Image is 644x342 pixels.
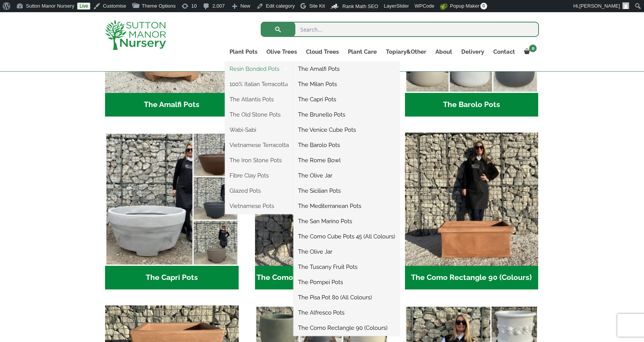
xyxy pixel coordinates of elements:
h2: The Como Cube Pots 45 (All Colours) [255,266,389,289]
h2: The Amalfi Pots [105,93,239,117]
a: Vietnamese Pots [225,200,293,212]
a: Glazed Pots [225,185,293,197]
h2: The Como Rectangle 90 (Colours) [405,266,539,289]
a: The Atlantis Pots [225,94,293,105]
a: The Capri Pots [293,94,400,105]
a: 100% Italian Terracotta [225,78,293,90]
a: The Iron Stone Pots [225,155,293,166]
a: Resin Bonded Pots [225,63,293,75]
a: Wabi-Sabi [225,124,293,136]
a: Olive Trees [262,46,301,57]
a: The Rome Bowl [293,155,400,166]
img: The Capri Pots [105,133,239,266]
h2: The Capri Pots [105,266,239,289]
a: Live [77,3,90,10]
a: The Como Rectangle 90 (Colours) [293,322,400,334]
a: The Olive Jar [293,170,400,181]
span: Site Kit [309,3,325,9]
a: The Tuscany Fruit Pots [293,261,400,273]
a: The Amalfi Pots [293,63,400,75]
span: [PERSON_NAME] [579,3,620,9]
a: Fibre Clay Pots [225,170,293,181]
a: The Pisa Pot 80 (All Colours) [293,292,400,303]
a: The San Marino Pots [293,216,400,227]
a: The Pompei Pots [293,276,400,288]
a: The Milan Pots [293,78,400,90]
a: Delivery [457,46,489,57]
a: The Sicilian Pots [293,185,400,197]
span: Rank Math SEO [343,3,378,9]
a: Plant Pots [225,46,262,57]
input: Search... [261,22,539,37]
a: About [431,46,457,57]
span: 0 [529,45,537,52]
a: Vietnamese Terracotta [225,139,293,151]
a: Topiary&Other [381,46,431,57]
a: The Olive Jar [293,246,400,257]
a: Contact [489,46,520,57]
h2: The Barolo Pots [405,93,539,117]
span: 0 [480,3,487,10]
a: The Barolo Pots [293,139,400,151]
a: The Alfresco Pots [293,307,400,318]
a: 0 [520,46,539,57]
a: The Old Stone Pots [225,109,293,120]
a: The Brunello Pots [293,109,400,120]
a: Plant Care [343,46,381,57]
a: The Venice Cube Pots [293,124,400,136]
a: Cloud Trees [301,46,343,57]
img: logo [105,20,166,50]
a: The Mediterranean Pots [293,200,400,212]
a: The Como Cube Pots 45 (All Colours) [293,231,400,242]
img: The Como Rectangle 90 (Colours) [405,133,539,266]
a: Visit product category The Capri Pots [105,133,239,289]
a: Visit product category The Como Rectangle 90 (Colours) [405,133,539,289]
